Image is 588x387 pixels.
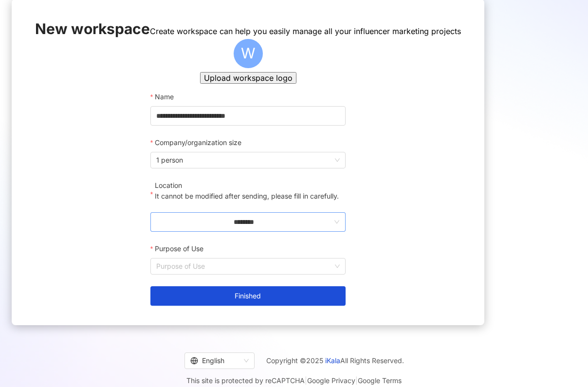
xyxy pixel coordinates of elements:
[200,72,296,84] button: Upload workspace logo
[355,376,358,385] span: |
[155,191,339,202] p: It cannot be modified after sending, please fill in carefully.
[358,376,402,385] a: Google Terms
[35,20,150,37] span: New workspace
[241,42,256,65] span: W
[325,356,340,365] a: iKala
[334,219,340,225] span: down
[150,106,346,126] input: Name
[235,292,261,300] span: Finished
[150,26,461,36] span: Create workspace can help you easily manage all your influencer marketing projects
[190,353,240,369] div: English
[150,286,346,306] button: Finished
[155,180,339,191] div: Location
[150,137,248,148] label: Company/organization size
[150,243,210,254] label: Purpose of Use
[156,152,340,168] span: 1 person
[186,375,402,387] span: This site is protected by reCAPTCHA
[266,355,404,367] span: Copyright © 2025 All Rights Reserved.
[305,376,307,385] span: |
[150,92,181,102] label: Name
[307,376,355,385] a: Google Privacy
